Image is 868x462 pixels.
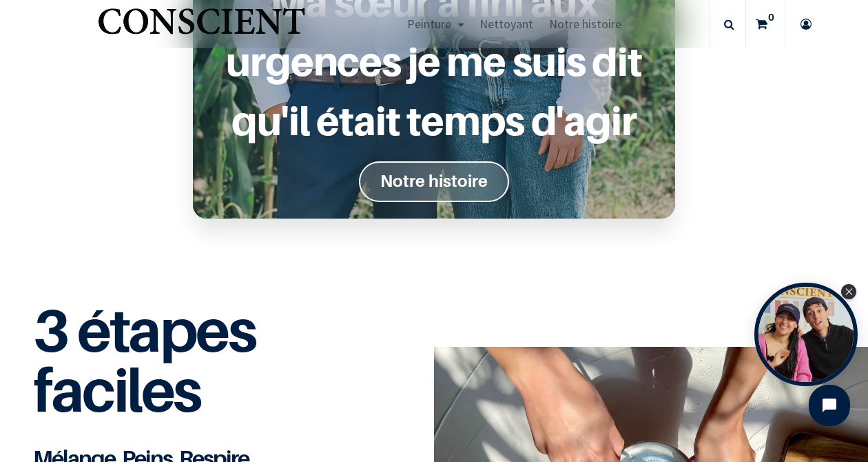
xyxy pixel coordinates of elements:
[407,16,451,32] span: Peinture
[841,284,856,299] div: Close Tolstoy widget
[33,294,255,425] span: 3 étapes faciles
[754,283,858,386] div: Tolstoy bubble widget
[754,283,858,386] div: Open Tolstoy widget
[549,16,621,32] span: Notre histoire
[380,171,488,191] font: Notre histoire
[797,373,862,438] iframe: Tidio Chat
[359,161,509,202] a: Notre histoire
[479,16,533,32] span: Nettoyant
[754,283,858,386] div: Open Tolstoy
[765,10,778,24] sup: 0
